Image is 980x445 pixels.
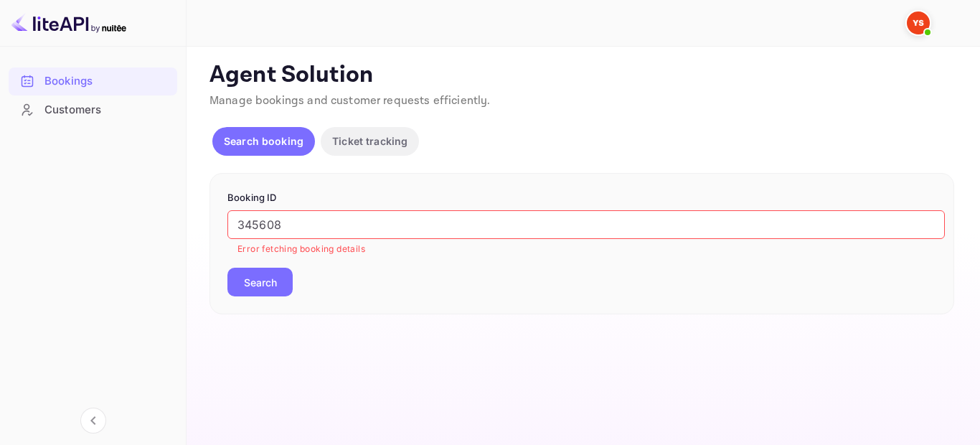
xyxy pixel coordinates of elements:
[80,408,106,434] button: Collapse navigation
[227,210,945,239] input: Enter Booking ID (e.g., 63782194)
[907,11,930,34] img: Yandex Support
[224,133,303,149] p: Search booking
[209,61,954,90] p: Agent Solution
[9,67,177,95] div: Bookings
[44,73,170,90] div: Bookings
[44,102,170,118] div: Customers
[9,96,177,123] a: Customers
[227,268,293,296] button: Search
[9,67,177,94] a: Bookings
[237,242,935,256] p: Error fetching booking details
[209,93,491,108] span: Manage bookings and customer requests efficiently.
[11,11,126,34] img: LiteAPI logo
[227,191,936,205] p: Booking ID
[9,96,177,124] div: Customers
[332,133,407,149] p: Ticket tracking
